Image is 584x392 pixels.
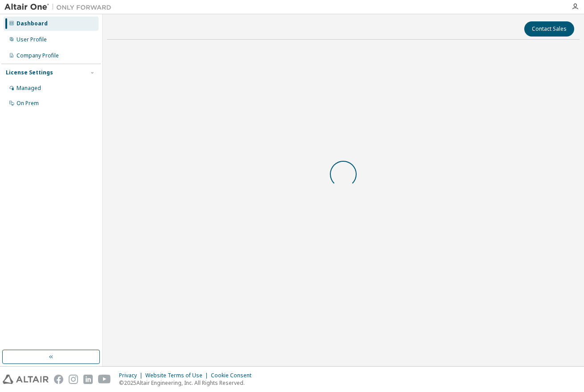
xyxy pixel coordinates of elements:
[16,20,48,27] div: Dashboard
[69,375,78,384] img: instagram.svg
[16,36,47,43] div: User Profile
[524,21,574,37] button: Contact Sales
[98,375,111,384] img: youtube.svg
[54,375,63,384] img: facebook.svg
[211,372,257,379] div: Cookie Consent
[16,100,39,107] div: On Prem
[6,69,53,76] div: License Settings
[3,375,49,384] img: altair_logo.svg
[16,52,59,59] div: Company Profile
[119,379,257,387] p: © 2025 Altair Engineering, Inc. All Rights Reserved.
[119,372,145,379] div: Privacy
[83,375,93,384] img: linkedin.svg
[145,372,211,379] div: Website Terms of Use
[16,85,41,92] div: Managed
[4,3,116,12] img: Altair One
